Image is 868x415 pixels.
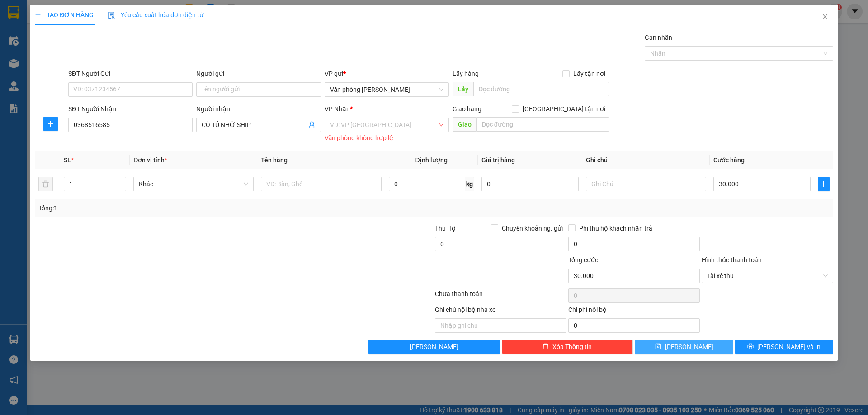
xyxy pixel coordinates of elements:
[823,273,828,278] span: close-circle
[64,156,71,164] span: SL
[435,318,566,333] input: Nhập ghi chú
[476,117,609,132] input: Dọc đường
[735,340,833,354] button: printer[PERSON_NAME] và In
[453,70,479,77] span: Lấy hàng
[108,11,203,19] span: Yêu cầu xuất hóa đơn điện tử
[108,12,115,19] img: icon
[415,156,448,164] span: Định lượng
[453,82,473,96] span: Lấy
[453,117,476,132] span: Giao
[747,343,754,350] span: printer
[330,83,443,96] span: Văn phòng Quỳnh Lưu
[665,342,713,352] span: [PERSON_NAME]
[586,177,706,191] input: Ghi Chú
[368,340,500,354] button: [PERSON_NAME]
[645,34,672,41] label: Gán nhãn
[434,289,567,305] div: Chưa thanh toán
[481,177,579,191] input: 0
[68,104,193,114] div: SĐT Người Nhận
[568,256,598,264] span: Tổng cước
[410,342,458,352] span: [PERSON_NAME]
[502,340,633,354] button: deleteXóa Thông tin
[465,177,474,191] span: kg
[542,343,549,350] span: delete
[196,104,321,114] div: Người nhận
[196,69,321,79] div: Người gửi
[35,12,41,18] span: plus
[308,121,316,128] span: user-add
[35,11,94,19] span: TẠO ĐƠN HÀNG
[68,69,193,79] div: SĐT Người Gửi
[821,13,829,20] span: close
[818,180,829,188] span: plus
[757,342,821,352] span: [PERSON_NAME] và In
[812,5,838,30] button: Close
[655,343,661,350] span: save
[44,120,57,127] span: plus
[116,184,126,191] span: Decrease Value
[139,177,248,191] span: Khác
[43,117,58,131] button: plus
[582,151,710,169] th: Ghi chú
[453,105,481,113] span: Giao hàng
[473,82,609,96] input: Dọc đường
[702,256,762,264] label: Hình thức thanh toán
[325,133,449,143] div: Văn phòng không hợp lệ
[576,223,656,233] span: Phí thu hộ khách nhận trả
[133,156,167,164] span: Đơn vị tính
[713,156,745,164] span: Cước hàng
[38,177,53,191] button: delete
[118,185,124,190] span: down
[707,269,828,283] span: Tài xế thu
[118,179,124,184] span: up
[325,69,449,79] div: VP gửi
[818,177,830,191] button: plus
[435,305,566,318] div: Ghi chú nội bộ nhà xe
[261,156,288,164] span: Tên hàng
[38,203,335,213] div: Tổng: 1
[325,105,350,113] span: VP Nhận
[635,340,733,354] button: save[PERSON_NAME]
[552,342,592,352] span: Xóa Thông tin
[481,156,515,164] span: Giá trị hàng
[498,223,566,233] span: Chuyển khoản ng. gửi
[116,177,126,184] span: Increase Value
[261,177,381,191] input: VD: Bàn, Ghế
[568,305,700,318] div: Chi phí nội bộ
[435,225,456,232] span: Thu Hộ
[570,69,609,79] span: Lấy tận nơi
[519,104,609,114] span: [GEOGRAPHIC_DATA] tận nơi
